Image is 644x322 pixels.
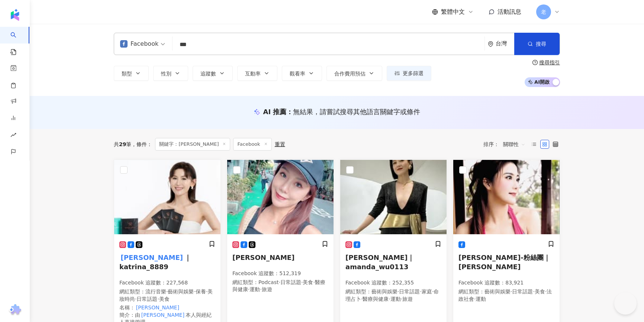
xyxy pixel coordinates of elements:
span: 類型 [122,71,132,77]
span: · [166,289,168,294]
mark: [PERSON_NAME] [140,311,186,319]
p: 網紅類型 ： [345,288,441,303]
img: KOL Avatar [453,160,560,234]
span: · [401,296,402,302]
span: [PERSON_NAME]-粉絲團｜[PERSON_NAME] [458,254,550,271]
div: 重置 [275,141,285,147]
span: · [397,289,399,294]
button: 搜尋 [514,33,560,55]
p: 網紅類型 ： [119,288,215,303]
span: environment [488,41,493,47]
span: 美食 [303,279,313,285]
span: question-circle [532,60,538,65]
span: 性別 [161,71,171,77]
div: 排序： [483,138,529,150]
span: 美妝時尚 [119,289,213,302]
span: 條件 ： [131,141,152,147]
div: 共 筆 [114,141,131,147]
div: 名稱 ： [119,304,215,312]
span: 合作費用預估 [334,71,366,77]
span: 活動訊息 [498,8,521,15]
span: 日常話題 [399,289,420,294]
span: · [474,296,476,302]
span: 運動 [390,296,401,302]
span: 日常話題 [136,296,157,302]
span: 美食 [535,289,545,294]
button: 性別 [153,66,188,81]
span: 無結果，請嘗試搜尋其他語言關鍵字或條件 [293,108,420,116]
button: 更多篩選 [387,66,431,81]
div: 搜尋指引 [539,59,560,65]
span: · [248,286,249,292]
span: · [313,279,315,285]
span: Podcast [258,279,278,285]
p: Facebook 追蹤數 ： 227,568 [119,279,215,287]
button: 追蹤數 [193,66,233,81]
span: 29 [119,141,126,147]
span: 日常話題 [512,289,533,294]
span: 運動 [476,296,486,302]
span: 藝術與娛樂 [371,289,397,294]
span: 日常話題 [280,279,301,285]
span: · [135,296,136,302]
span: 美食 [159,296,170,302]
span: [PERSON_NAME]｜amanda_wu0113 [345,254,414,271]
button: 觀看率 [282,66,322,81]
span: 觀看率 [290,71,305,77]
span: 互動率 [245,71,261,77]
p: 網紅類型 ： [232,279,328,293]
span: Facebook [233,138,271,151]
span: 藝術與娛樂 [484,289,511,294]
span: · [301,279,303,285]
span: 更多篩選 [403,70,424,76]
span: · [420,289,421,294]
span: · [511,289,512,294]
mark: [PERSON_NAME] [135,303,180,312]
span: · [361,296,363,302]
span: 老 [541,8,546,16]
button: 合作費用預估 [326,66,382,81]
span: · [545,289,547,294]
span: 保養 [196,289,206,294]
div: Facebook [120,38,158,50]
span: [PERSON_NAME] [232,254,294,261]
button: 類型 [114,66,149,81]
span: 流行音樂 [145,289,166,294]
p: Facebook 追蹤數 ： 252,355 [345,279,441,287]
p: 網紅類型 ： [458,288,554,303]
span: · [533,289,534,294]
span: · [278,279,280,285]
button: 互動率 [237,66,277,81]
span: 關聯性 [503,138,525,150]
span: 由 [135,312,140,318]
span: 關鍵字：[PERSON_NAME] [155,138,230,151]
span: 法政社會 [458,289,552,302]
span: 命理占卜 [345,289,439,302]
span: 旅遊 [402,296,413,302]
span: · [389,296,390,302]
span: · [157,296,159,302]
div: 台灣 [496,41,514,47]
span: 醫療與健康 [363,296,389,302]
span: · [194,289,195,294]
span: rise [10,128,16,144]
img: chrome extension [8,304,22,316]
p: Facebook 追蹤數 ： 512,319 [232,270,328,277]
span: 追蹤數 [200,71,216,77]
a: search [10,27,25,56]
span: 搜尋 [536,41,546,47]
img: KOL Avatar [227,160,334,234]
span: 運動 [249,286,260,292]
mark: [PERSON_NAME] [119,252,184,263]
span: 旅遊 [262,286,272,292]
span: · [260,286,261,292]
img: KOL Avatar [340,160,447,234]
span: 家庭 [422,289,432,294]
span: · [432,289,434,294]
span: · [206,289,207,294]
span: 繁體中文 [441,8,465,16]
img: KOL Avatar [114,160,220,234]
div: AI 推薦 ： [263,107,421,116]
p: Facebook 追蹤數 ： 83,921 [458,279,554,287]
img: logo icon [9,9,21,21]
